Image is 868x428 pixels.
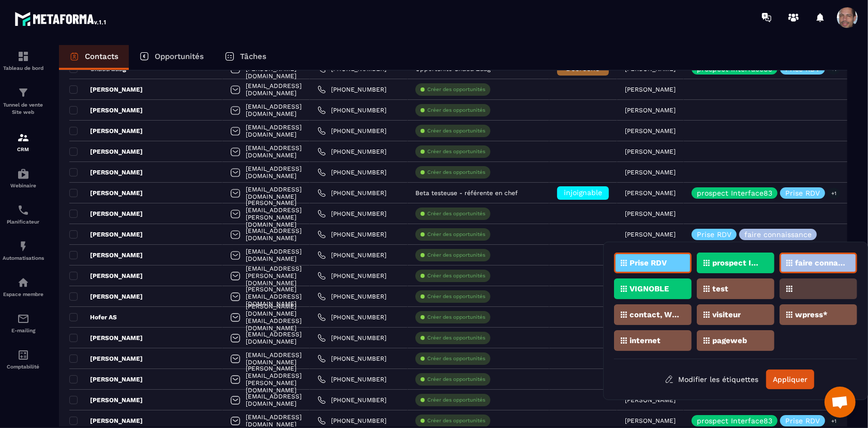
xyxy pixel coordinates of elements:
p: test [712,285,728,292]
a: automationsautomationsWebinaire [3,160,44,196]
p: Automatisations [3,255,44,261]
span: injoignable [564,188,602,197]
a: emailemailE-mailing [3,305,44,341]
p: faire connaissance [744,231,812,238]
p: Espace membre [3,291,44,297]
img: formation [17,86,29,99]
p: [PERSON_NAME] [69,147,143,156]
p: Prise RDV [785,189,820,197]
span: Décroché [566,64,600,72]
p: Créer des opportunités [427,334,485,342]
p: Créer des opportunités [427,210,485,217]
img: accountant [17,349,29,361]
p: Créer des opportunités [427,314,485,321]
a: [PHONE_NUMBER] [318,106,386,114]
p: [PERSON_NAME] [625,189,676,197]
p: VIGNOBLE [630,285,669,292]
a: formationformationTableau de bord [3,42,44,79]
p: faire connaissance [795,259,845,267]
p: [PERSON_NAME] [69,189,143,197]
p: Tableau de bord [3,65,44,71]
p: [PERSON_NAME] [69,292,143,301]
p: [PERSON_NAME] [625,169,676,176]
img: automations [17,168,29,180]
p: Créer des opportunités [427,293,485,300]
img: automations [17,276,29,289]
p: [PERSON_NAME] [625,417,676,424]
a: [PHONE_NUMBER] [318,147,386,156]
a: [PHONE_NUMBER] [318,313,386,321]
a: [PHONE_NUMBER] [318,251,386,259]
p: visiteur [712,311,741,318]
a: accountantaccountantComptabilité [3,341,44,377]
p: [PERSON_NAME] [69,230,143,239]
a: [PHONE_NUMBER] [318,168,386,176]
p: [PERSON_NAME] [69,355,143,363]
p: prospect Interface83 [697,417,772,424]
img: logo [14,9,108,28]
p: Créer des opportunités [427,417,485,424]
p: [PERSON_NAME] [625,231,676,238]
p: [PERSON_NAME] [69,334,143,342]
a: formationformationTunnel de vente Site web [3,79,44,124]
img: email [17,313,29,325]
p: Tâches [240,52,266,61]
a: automationsautomationsAutomatisations [3,232,44,269]
a: [PHONE_NUMBER] [318,292,386,301]
button: Modifier les étiquettes [657,370,766,389]
img: formation [17,50,29,63]
a: schedulerschedulerPlanificateur [3,196,44,232]
p: prospect Interface83 [697,65,772,72]
a: [PHONE_NUMBER] [318,210,386,218]
p: Prise RDV [785,65,820,72]
p: Créer des opportunités [427,396,485,404]
p: Contacts [85,52,118,61]
a: [PHONE_NUMBER] [318,396,386,404]
p: [PERSON_NAME] [69,210,143,218]
a: [PHONE_NUMBER] [318,127,386,135]
p: [PERSON_NAME] [69,375,143,383]
p: Beta testeuse - référente en chef [415,189,518,197]
p: Opportunités [155,52,204,61]
p: contact, Wp, visiteur, [630,311,680,318]
p: [PERSON_NAME] [69,85,143,94]
a: Opportunités [129,45,214,70]
div: Ouvrir le chat [825,387,856,418]
p: [PERSON_NAME] [69,168,143,176]
p: Créer des opportunités [427,107,485,114]
p: Créer des opportunités [427,148,485,155]
p: Comptabilité [3,364,44,370]
img: scheduler [17,204,29,216]
p: Créer des opportunités [427,127,485,135]
p: [PERSON_NAME] [69,127,143,135]
p: prospect Interface83 [712,259,762,267]
p: Hofer AS [69,313,117,321]
p: Créer des opportunités [427,355,485,362]
p: +1 [828,416,840,426]
img: formation [17,131,29,144]
p: [PERSON_NAME] [69,251,143,259]
p: Tunnel de vente Site web [3,101,44,116]
a: [PHONE_NUMBER] [318,334,386,342]
a: Contacts [59,45,129,70]
p: Créer des opportunités [427,376,485,383]
p: [PERSON_NAME] [625,86,676,93]
p: +1 [828,188,840,199]
a: automationsautomationsEspace membre [3,269,44,305]
a: [PHONE_NUMBER] [318,85,386,94]
p: Planificateur [3,219,44,225]
img: automations [17,240,29,253]
p: Webinaire [3,183,44,188]
p: Créer des opportunités [427,86,485,93]
a: [PHONE_NUMBER] [318,272,386,280]
p: Prise RDV [785,417,820,424]
a: [PHONE_NUMBER] [318,417,386,425]
p: [PERSON_NAME] [69,396,143,404]
p: CRM [3,146,44,152]
a: [PHONE_NUMBER] [318,230,386,239]
p: pageweb [712,337,747,344]
a: formationformationCRM [3,124,44,160]
p: E-mailing [3,328,44,333]
p: Créer des opportunités [427,252,485,259]
p: Créer des opportunités [427,272,485,279]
